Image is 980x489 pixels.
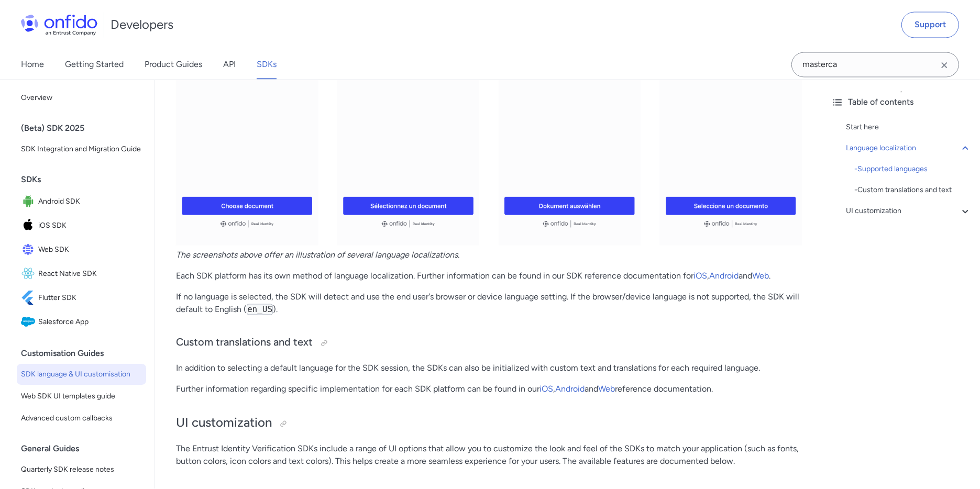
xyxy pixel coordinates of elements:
[21,195,38,209] img: IconAndroid SDK
[854,184,972,197] a: -Custom translations and text
[223,50,236,80] a: API
[17,311,146,334] a: IconSalesforce AppSalesforce App
[247,304,273,315] code: en_US
[21,15,97,36] img: Onfido Logo
[17,215,146,238] a: IconiOS SDKiOS SDK
[21,413,142,425] span: Advanced custom callbacks
[38,195,142,209] span: Android SDK
[38,219,142,234] span: iOS SDK
[854,184,972,197] div: - Custom translations and text
[539,384,553,394] a: iOS
[38,291,142,306] span: Flutter SDK
[38,267,142,282] span: React Native SDK
[65,50,124,80] a: Getting Started
[21,92,142,105] span: Overview
[21,50,44,80] a: Home
[176,250,459,260] em: The screenshots above offer an illustration of several language localizations.
[17,139,146,160] a: SDK Integration and Migration Guide
[17,88,146,109] a: Overview
[17,408,146,429] a: Advanced custom callbacks
[752,271,769,281] a: Web
[598,384,615,394] a: Web
[145,50,202,80] a: Product Guides
[21,343,150,364] div: Customisation Guides
[21,118,150,139] div: (Beta) SDK 2025
[901,12,959,38] a: Support
[176,383,802,396] p: Further information regarding specific implementation for each SDK platform can be found in our ,...
[854,163,972,176] div: - Supported languages
[17,239,146,262] a: IconWeb SDKWeb SDK
[21,143,142,156] span: SDK Integration and Migration Guide
[17,386,146,407] a: Web SDK UI templates guide
[21,267,38,282] img: IconReact Native SDK
[21,391,142,403] span: Web SDK UI templates guide
[21,291,38,306] img: IconFlutter SDK
[21,369,142,381] span: SDK language & UI customisation
[176,335,802,352] h3: Custom translations and text
[176,362,802,375] p: In addition to selecting a default language for the SDK session, the SDKs can also be initialized...
[791,52,959,77] input: Onfido search input field
[831,96,972,109] div: Table of contents
[17,460,146,481] a: Quarterly SDK release notes
[21,439,150,460] div: General Guides
[17,191,146,214] a: IconAndroid SDKAndroid SDK
[17,263,146,286] a: IconReact Native SDKReact Native SDK
[176,291,802,316] p: If no language is selected, the SDK will detect and use the end user's browser or device language...
[709,271,739,281] a: Android
[846,142,972,155] a: Language localization
[21,170,150,191] div: SDKs
[21,243,38,258] img: IconWeb SDK
[176,270,802,283] p: Each SDK platform has its own method of language localization. Further information can be found i...
[111,17,173,34] h1: Developers
[38,315,142,330] span: Salesforce App
[21,464,142,476] span: Quarterly SDK release notes
[846,121,972,134] a: Start here
[17,287,146,310] a: IconFlutter SDKFlutter SDK
[257,50,277,80] a: SDKs
[176,443,802,468] p: The Entrust Identity Verification SDKs include a range of UI options that allow you to customize ...
[21,219,38,234] img: IconiOS SDK
[17,364,146,385] a: SDK language & UI customisation
[176,415,802,432] h2: UI customization
[555,384,585,394] a: Android
[693,271,707,281] a: iOS
[938,59,951,72] svg: Clear search field button
[21,315,38,330] img: IconSalesforce App
[38,243,142,258] span: Web SDK
[854,163,972,176] a: -Supported languages
[846,205,972,218] a: UI customization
